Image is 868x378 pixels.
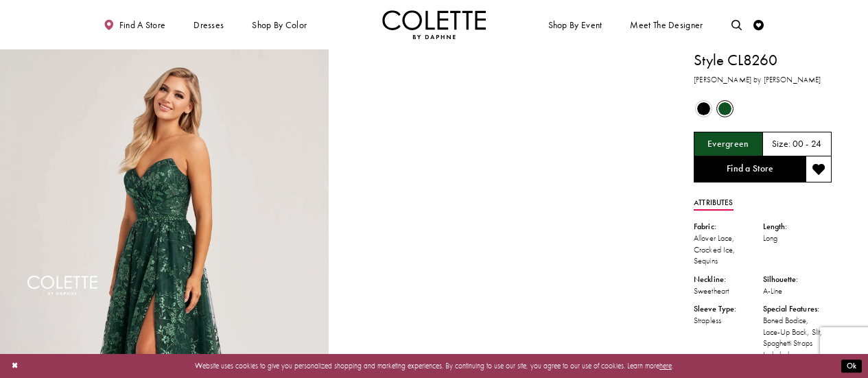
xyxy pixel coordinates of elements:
h1: Style CL8260 [694,49,832,71]
div: Allover Lace, Cracked Ice, Sequins [694,233,762,267]
a: Attributes [694,196,733,211]
div: Special Features: [763,303,832,315]
div: Strapless [694,315,762,327]
video: Style CL8260 Colette by Daphne #1 autoplay loop mute video [334,49,663,214]
div: Neckline: [694,274,762,285]
a: Find a Store [694,156,806,182]
div: Sleeve Type: [694,303,762,315]
a: here [659,361,672,370]
div: Fabric: [694,221,762,233]
span: Size: [772,138,790,150]
div: Product color controls state depends on size chosen [694,98,832,119]
p: Website uses cookies to give you personalized shopping and marketing experiences. By continuing t... [75,359,793,373]
div: Boned Bodice, Lace-Up Back, Slit, Spaghetti Straps Included [763,315,832,361]
button: Add to wishlist [806,156,832,182]
div: Long [763,233,832,244]
h5: Chosen color [707,139,749,149]
div: Silhouette: [763,274,832,285]
h5: 00 - 24 [793,139,822,149]
div: Sweetheart [694,285,762,297]
div: Evergreen [715,99,735,119]
div: Length: [763,221,832,233]
div: A-Line [763,285,832,297]
h3: [PERSON_NAME] by [PERSON_NAME] [694,74,832,86]
button: Submit Dialog [841,359,862,373]
button: Close Dialog [6,357,23,375]
div: Black [694,99,714,119]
